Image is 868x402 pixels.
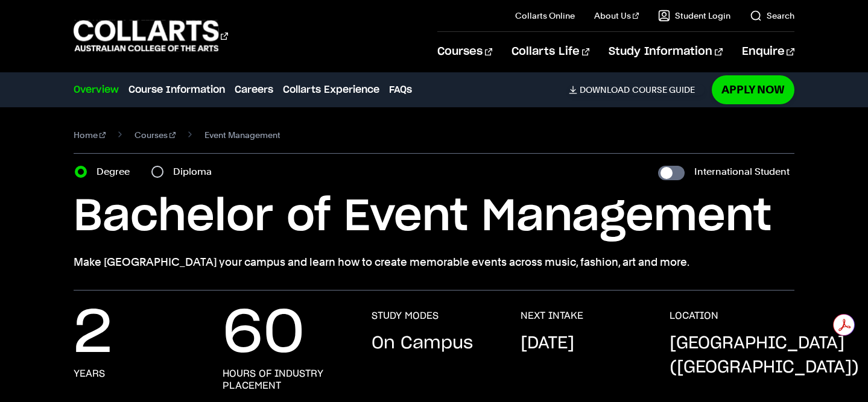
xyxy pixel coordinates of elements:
[521,310,583,322] h3: NEXT INTAKE
[74,190,794,244] h1: Bachelor of Event Management
[389,83,412,97] a: FAQs
[283,83,379,97] a: Collarts Experience
[670,310,718,322] h3: LOCATION
[742,32,794,72] a: Enquire
[580,84,630,95] span: Download
[372,331,473,356] p: On Campus
[521,331,574,356] p: [DATE]
[74,254,794,271] p: Make [GEOGRAPHIC_DATA] your campus and learn how to create memorable events across music, fashion...
[569,84,705,95] a: DownloadCourse Guide
[223,368,347,392] h3: hours of industry placement
[750,10,794,22] a: Search
[712,75,794,104] a: Apply Now
[173,163,219,180] label: Diploma
[74,368,105,380] h3: years
[97,163,137,180] label: Degree
[74,310,112,358] p: 2
[74,127,106,143] a: Home
[515,10,575,22] a: Collarts Online
[512,32,589,72] a: Collarts Life
[609,32,722,72] a: Study Information
[74,83,119,97] a: Overview
[128,83,225,97] a: Course Information
[74,19,228,53] div: Go to homepage
[670,331,859,380] p: [GEOGRAPHIC_DATA] ([GEOGRAPHIC_DATA])
[594,10,639,22] a: About Us
[694,163,790,180] label: International Student
[658,10,730,22] a: Student Login
[135,127,176,143] a: Courses
[223,310,305,358] p: 60
[437,32,492,72] a: Courses
[235,83,273,97] a: Careers
[204,127,280,143] span: Event Management
[372,310,439,322] h3: STUDY MODES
